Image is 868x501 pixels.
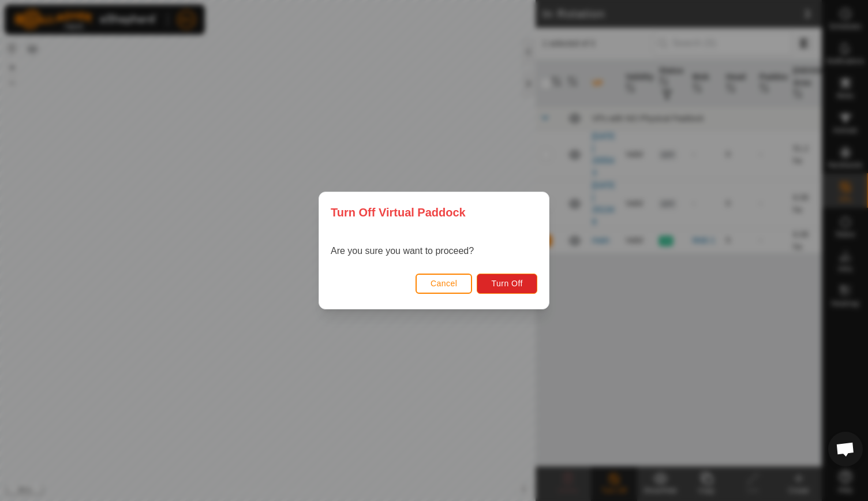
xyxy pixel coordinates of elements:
button: Turn Off [477,274,537,294]
span: Turn Off [491,279,523,288]
span: Turn Off Virtual Paddock [331,204,466,221]
button: Cancel [416,274,473,294]
span: Cancel [431,279,458,288]
div: Open chat [828,432,863,466]
p: Are you sure you want to proceed? [331,244,474,258]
